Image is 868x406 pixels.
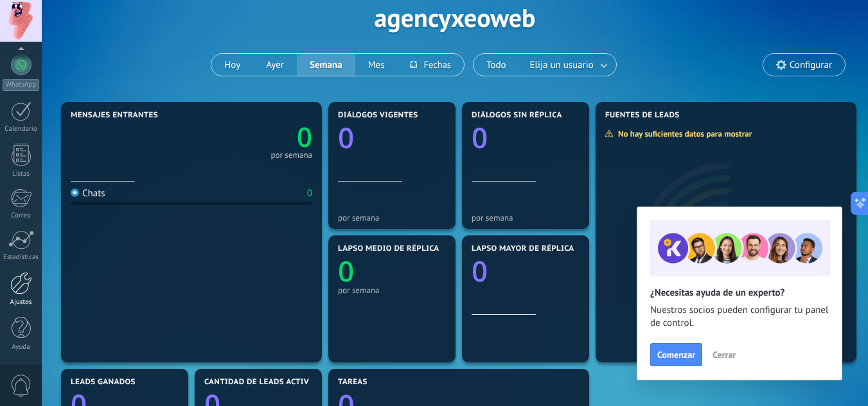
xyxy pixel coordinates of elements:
[527,56,596,74] span: Elija un usuario
[204,378,319,387] span: Cantidad de leads activos
[474,54,519,76] button: Todo
[713,350,736,359] span: Cerrar
[338,213,446,223] div: por semana
[307,187,312,199] div: 0
[650,343,702,366] button: Comenzar
[338,251,354,290] text: 0
[297,54,355,76] button: Semana
[472,244,574,253] span: Lapso mayor de réplica
[338,118,354,156] text: 0
[472,118,488,156] text: 0
[3,298,40,307] div: Ajustes
[71,189,79,197] img: Chats
[707,345,741,364] button: Cerrar
[650,304,829,330] span: Nuestros socios pueden configurar tu panel de control.
[397,54,463,76] button: Fechas
[650,287,829,299] h2: ¿Necesitas ayuda de un experto?
[3,343,40,351] div: Ayuda
[605,111,680,120] span: Fuentes de leads
[338,285,446,295] div: por semana
[270,152,312,158] div: por semana
[3,79,39,91] div: WhatsApp
[211,54,253,76] button: Hoy
[3,253,40,262] div: Estadísticas
[71,187,105,199] div: Chats
[472,213,580,223] div: por semana
[338,244,439,253] span: Lapso medio de réplica
[297,119,312,155] text: 0
[519,54,616,76] button: Elija un usuario
[338,378,368,387] span: Tareas
[790,60,832,71] span: Configurar
[3,212,40,220] div: Correo
[472,111,562,120] span: Diálogos sin réplica
[338,111,418,120] span: Diálogos vigentes
[71,378,136,387] span: Leads ganados
[253,54,297,76] button: Ayer
[191,119,312,155] a: 0
[355,54,398,76] button: Mes
[71,111,158,120] span: Mensajes entrantes
[3,170,40,178] div: Listas
[3,125,40,133] div: Calendario
[657,350,695,359] span: Comenzar
[605,128,761,139] div: No hay suficientes datos para mostrar
[472,251,488,290] text: 0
